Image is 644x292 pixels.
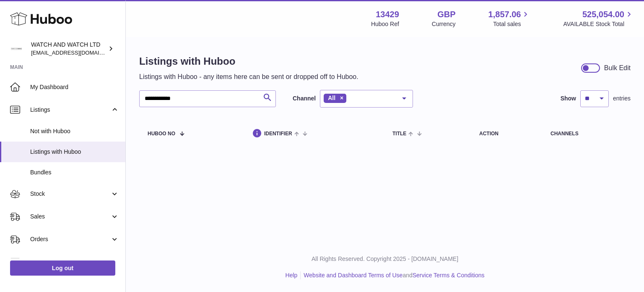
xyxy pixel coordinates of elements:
a: Log out [10,260,115,276]
div: action [479,131,534,137]
span: Stock [30,190,110,198]
img: internalAdmin-13429@internal.huboo.com [10,42,23,55]
div: Currency [432,20,456,28]
a: 525,054.00 AVAILABLE Stock Total [563,9,634,28]
a: Help [286,272,298,279]
span: Huboo no [148,131,175,137]
strong: 13429 [376,9,399,20]
label: Channel [293,95,316,103]
span: 525,054.00 [582,9,624,20]
li: and [301,271,484,279]
span: AVAILABLE Stock Total [563,20,634,28]
span: All [328,95,335,101]
h1: Listings with Huboo [139,55,358,68]
div: WATCH AND WATCH LTD [31,41,106,57]
span: entries [613,95,631,103]
span: Listings with Huboo [30,148,119,156]
span: Listings [30,106,110,114]
span: Usage [30,258,119,266]
a: 1,857.06 Total sales [488,9,531,28]
strong: GBP [437,9,455,20]
span: Total sales [493,20,530,28]
span: identifier [264,131,292,137]
span: 1,857.06 [488,9,521,20]
span: Not with Huboo [30,127,119,135]
span: Orders [30,235,110,243]
div: Bulk Edit [604,63,631,73]
label: Show [561,95,576,103]
span: Bundles [30,168,119,176]
p: Listings with Huboo - any items here can be sent or dropped off to Huboo. [139,72,358,82]
div: Huboo Ref [371,20,399,28]
span: [EMAIL_ADDRESS][DOMAIN_NAME] [31,49,123,56]
div: channels [551,131,622,137]
span: Sales [30,213,110,221]
span: title [392,131,406,137]
a: Website and Dashboard Terms of Use [304,272,402,279]
span: My Dashboard [30,83,119,91]
p: All Rights Reserved. Copyright 2025 - [DOMAIN_NAME] [132,255,637,263]
a: Service Terms & Conditions [413,272,485,279]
